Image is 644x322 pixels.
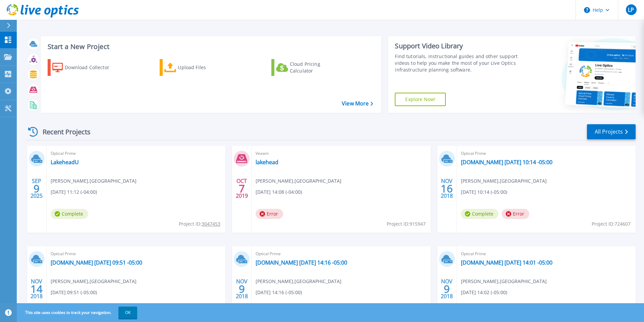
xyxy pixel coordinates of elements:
[118,307,137,319] button: OK
[30,277,43,301] div: NOV 2018
[34,186,40,191] span: 9
[235,176,248,201] div: OCT 2019
[51,177,137,185] span: [PERSON_NAME] , [GEOGRAPHIC_DATA]
[48,59,122,76] a: Download Collector
[51,259,142,266] a: [DOMAIN_NAME] [DATE] 09:51 -05:00
[256,209,283,219] span: Error
[271,59,346,76] a: Cloud Pricing Calculator
[256,250,426,258] span: Optical Prime
[51,188,97,196] span: [DATE] 11:12 (-04:00)
[160,59,234,76] a: Upload Files
[587,124,636,139] a: All Projects
[51,278,137,285] span: [PERSON_NAME] , [GEOGRAPHIC_DATA]
[256,188,302,196] span: [DATE] 14:08 (-04:00)
[239,286,245,292] span: 9
[202,221,220,227] tcxspan: Call 3047453 via 3CX
[461,209,498,219] span: Complete
[239,186,245,191] span: 7
[461,250,632,258] span: Optical Prime
[178,61,231,74] div: Upload Files
[51,209,88,219] span: Complete
[342,100,373,107] a: View More
[51,289,97,296] span: [DATE] 09:51 (-05:00)
[290,61,343,74] div: Cloud Pricing Calculator
[179,220,220,228] span: Project ID:
[18,307,137,319] span: This site uses cookies to track your navigation.
[461,289,507,296] span: [DATE] 14:02 (-05:00)
[256,150,426,157] span: Veeam
[256,177,341,185] span: [PERSON_NAME] , [GEOGRAPHIC_DATA]
[461,177,547,185] span: [PERSON_NAME] , [GEOGRAPHIC_DATA]
[48,43,373,50] h3: Start a New Project
[235,277,248,301] div: NOV 2018
[256,278,341,285] span: [PERSON_NAME] , [GEOGRAPHIC_DATA]
[256,289,302,296] span: [DATE] 14:16 (-05:00)
[440,277,453,301] div: NOV 2018
[51,159,79,166] a: LakeheadU
[31,286,43,292] span: 14
[461,188,507,196] span: [DATE] 10:14 (-05:00)
[256,159,278,166] a: lakehead
[444,286,450,292] span: 9
[256,259,347,266] a: [DOMAIN_NAME] [DATE] 14:16 -05:00
[395,93,446,106] a: Explore Now!
[440,176,453,201] div: NOV 2018
[628,7,634,12] span: LP
[592,220,631,228] span: Project ID: 724607
[395,42,521,50] div: Support Video Library
[30,176,43,201] div: SEP 2025
[441,186,453,191] span: 16
[387,220,426,228] span: Project ID: 915947
[461,278,547,285] span: [PERSON_NAME] , [GEOGRAPHIC_DATA]
[26,124,100,140] div: Recent Projects
[502,209,529,219] span: Error
[51,250,221,258] span: Optical Prime
[461,259,552,266] a: [DOMAIN_NAME] [DATE] 14:01 -05:00
[461,159,552,166] a: [DOMAIN_NAME] [DATE] 10:14 -05:00
[51,150,221,157] span: Optical Prime
[395,53,521,73] div: Find tutorials, instructional guides and other support videos to help you make the most of your L...
[461,150,632,157] span: Optical Prime
[65,61,118,74] div: Download Collector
